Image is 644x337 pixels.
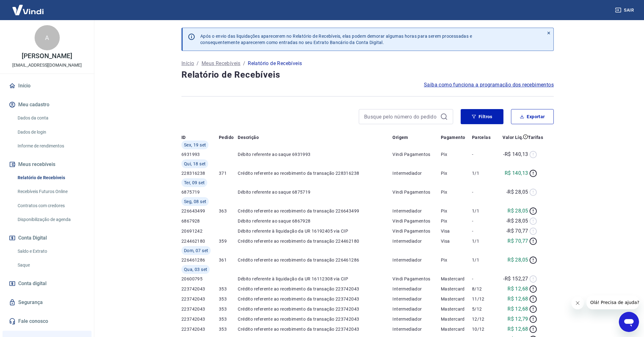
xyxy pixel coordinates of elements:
p: Intermediador [392,257,441,263]
button: Conta Digital [8,231,86,245]
p: ID [181,134,186,141]
p: Pagamento [441,134,465,141]
p: Pix [441,208,472,214]
p: Mastercard [441,316,472,322]
img: Vindi [8,0,48,19]
span: Olá! Precisa de ajuda? [4,4,53,9]
span: Qua, 03 set [184,266,207,273]
a: Contratos com credores [15,199,86,212]
p: 353 [219,316,238,322]
span: Saiba como funciona a programação dos recebimentos [424,81,554,89]
p: 8/12 [472,286,496,292]
p: Vindi Pagamentos [392,276,441,282]
span: Sex, 19 set [184,142,206,148]
p: R$ 12,68 [508,285,528,293]
h4: Relatório de Recebíveis [181,69,554,81]
span: Qui, 18 set [184,161,206,167]
p: 371 [219,170,238,176]
p: R$ 28,05 [508,207,528,215]
button: Meu cadastro [8,98,86,112]
p: Intermediador [392,326,441,332]
p: Pix [441,170,472,176]
p: Débito referente ao saque 6931993 [238,151,392,157]
p: Crédito referente ao recebimento da transação 226643499 [238,208,392,214]
p: Mastercard [441,306,472,312]
p: -R$ 70,77 [506,227,528,235]
p: Crédito referente ao recebimento da transação 226461286 [238,257,392,263]
p: Intermediador [392,306,441,312]
button: Sair [614,4,636,16]
p: Débito referente ao saque 6875719 [238,189,392,195]
p: Mastercard [441,286,472,292]
p: Vindi Pagamentos [392,151,441,157]
a: Saldo e Extrato [15,245,86,258]
p: Pedido [219,134,234,141]
p: 1/1 [472,170,496,176]
iframe: Botão para abrir a janela de mensagens [619,312,639,332]
p: R$ 12,68 [508,295,528,303]
p: Intermediador [392,316,441,322]
p: Vindi Pagamentos [392,189,441,195]
span: Dom, 07 set [184,247,208,254]
p: 223742043 [181,296,219,302]
p: -R$ 140,13 [503,151,528,158]
p: 223742043 [181,316,219,322]
p: Mastercard [441,276,472,282]
a: Dados de login [15,126,86,139]
a: Meus Recebíveis [202,60,241,67]
p: Pix [441,151,472,157]
p: R$ 12,79 [508,315,528,323]
p: 1/1 [472,257,496,263]
p: 6875719 [181,189,219,195]
p: Relatório de Recebíveis [248,60,302,67]
p: 361 [219,257,238,263]
span: Conta digital [18,279,47,288]
p: [PERSON_NAME] [22,53,72,59]
p: 226461286 [181,257,219,263]
p: Crédito referente ao recebimento da transação 223742043 [238,286,392,292]
input: Busque pelo número do pedido [364,112,438,121]
p: 5/12 [472,306,496,312]
p: Origem [392,134,408,141]
p: Débito referente ao saque 6867928 [238,218,392,224]
p: Parcelas [472,134,491,141]
a: Início [8,79,86,93]
p: Tarifas [528,134,543,141]
p: 224462180 [181,238,219,244]
p: Pix [441,189,472,195]
p: Pix [441,218,472,224]
p: Vindi Pagamentos [392,218,441,224]
a: Relatório de Recebíveis [15,171,86,184]
a: Recebíveis Futuros Online [15,185,86,198]
p: R$ 140,13 [505,169,528,177]
p: -R$ 152,27 [503,275,528,283]
p: Visa [441,238,472,244]
p: Intermediador [392,296,441,302]
p: Crédito referente ao recebimento da transação 224462180 [238,238,392,244]
p: R$ 12,68 [508,325,528,333]
p: Após o envio das liquidações aparecerem no Relatório de Recebíveis, elas podem demorar algumas ho... [200,33,472,46]
p: 20691242 [181,228,219,234]
p: Débito referente à liquidação da UR 16192405 via CIP [238,228,392,234]
p: - [472,218,496,224]
p: Intermediador [392,170,441,176]
p: Intermediador [392,208,441,214]
p: -R$ 28,05 [506,188,528,196]
p: Intermediador [392,238,441,244]
p: 11/12 [472,296,496,302]
p: 359 [219,238,238,244]
p: Intermediador [392,286,441,292]
p: 353 [219,286,238,292]
a: Segurança [8,296,86,309]
a: Início [181,60,194,67]
p: / [243,60,245,67]
p: 1/1 [472,238,496,244]
p: 353 [219,296,238,302]
button: Exportar [511,109,554,124]
iframe: Mensagem da empresa [586,296,639,309]
span: Ter, 09 set [184,180,205,186]
p: - [472,189,496,195]
p: 363 [219,208,238,214]
a: Fale conosco [8,314,86,328]
p: Valor Líq. [502,134,523,141]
